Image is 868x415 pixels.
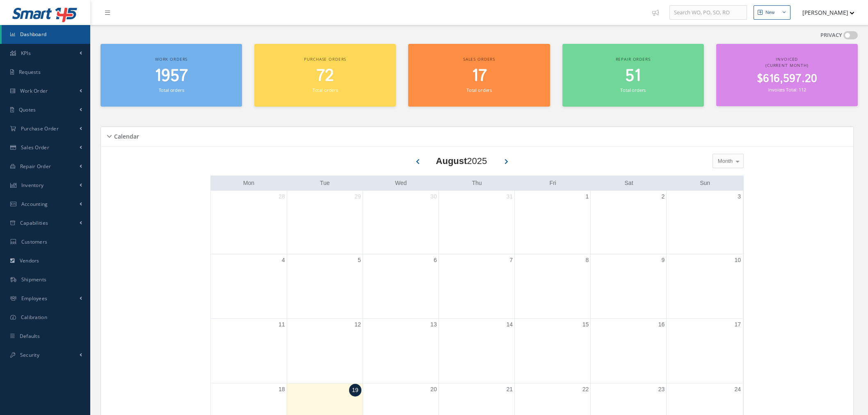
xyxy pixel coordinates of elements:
a: Invoiced (Current Month) $616,597.20 Invoices Total: 112 [716,44,858,106]
span: 72 [316,64,334,88]
label: PRIVACY [820,31,842,39]
a: July 30, 2025 [429,191,439,203]
td: July 29, 2025 [287,191,363,254]
td: August 14, 2025 [439,319,514,383]
td: July 28, 2025 [211,191,287,254]
small: Invoices Total: 112 [768,87,806,93]
a: August 20, 2025 [429,383,439,395]
span: Month [716,157,733,165]
span: Work orders [155,56,187,62]
td: July 31, 2025 [439,191,514,254]
td: August 13, 2025 [363,319,439,383]
a: Wednesday [393,178,409,188]
a: August 15, 2025 [581,319,591,331]
a: August 24, 2025 [733,383,742,395]
td: August 12, 2025 [287,319,363,383]
a: July 28, 2025 [277,191,287,203]
span: Purchase Order [21,125,59,132]
td: August 17, 2025 [667,319,742,383]
a: August 14, 2025 [505,319,514,331]
span: Shipments [21,276,47,283]
td: August 10, 2025 [667,254,742,318]
a: Repair orders 51 Total orders [562,44,704,107]
a: July 31, 2025 [505,191,514,203]
a: August 2, 2025 [660,191,667,203]
td: August 2, 2025 [591,191,667,254]
a: Tuesday [318,178,331,188]
span: Sales Order [21,144,49,151]
small: Total orders [466,87,492,93]
span: Repair orders [616,56,651,62]
a: August 10, 2025 [733,254,742,266]
td: August 6, 2025 [363,254,439,318]
td: August 15, 2025 [515,319,591,383]
span: $616,597.20 [757,71,817,87]
div: New [765,9,775,16]
td: July 30, 2025 [363,191,439,254]
td: August 16, 2025 [591,319,667,383]
a: August 9, 2025 [660,254,667,266]
span: Security [20,351,39,358]
div: 2025 [436,154,487,168]
input: Search WO, PO, SO, RO [669,5,747,20]
a: August 1, 2025 [584,191,590,203]
a: Sales orders 17 Total orders [408,44,550,107]
a: August 12, 2025 [353,319,363,331]
small: Total orders [159,87,184,93]
b: August [436,156,467,166]
td: August 3, 2025 [667,191,742,254]
a: August 8, 2025 [584,254,590,266]
a: August 16, 2025 [657,319,667,331]
span: Employees [21,295,48,302]
span: Defaults [20,333,40,340]
a: August 23, 2025 [657,383,667,395]
span: Purchase orders [304,56,346,62]
a: Sunday [698,178,712,188]
small: Total orders [313,87,338,93]
span: Sales orders [463,56,495,62]
button: New [754,5,790,20]
span: 51 [625,64,641,88]
a: August 7, 2025 [508,254,514,266]
a: August 4, 2025 [280,254,287,266]
td: August 11, 2025 [211,319,287,383]
span: Requests [19,68,41,75]
a: July 29, 2025 [353,191,363,203]
a: Purchase orders 72 Total orders [254,44,396,107]
span: 17 [472,64,487,88]
a: Friday [548,178,558,188]
a: August 6, 2025 [432,254,439,266]
span: Accounting [21,201,48,207]
td: August 8, 2025 [515,254,591,318]
td: August 5, 2025 [287,254,363,318]
a: August 18, 2025 [277,383,287,395]
a: August 21, 2025 [505,383,514,395]
span: KPIs [21,50,31,57]
a: Thursday [470,178,483,188]
span: (Current Month) [765,62,809,68]
span: Capabilities [20,219,48,226]
a: August 11, 2025 [277,319,287,331]
a: August 5, 2025 [356,254,363,266]
span: Inventory [21,182,44,189]
span: Invoiced [776,56,798,62]
td: August 9, 2025 [591,254,667,318]
span: Vendors [20,257,39,264]
a: August 13, 2025 [429,319,439,331]
h5: Calendar [112,130,139,140]
span: Dashboard [20,31,47,38]
td: August 4, 2025 [211,254,287,318]
span: 1957 [155,64,188,88]
a: August 19, 2025 [349,384,361,397]
a: August 17, 2025 [733,319,742,331]
a: Work orders 1957 Total orders [101,44,242,107]
button: [PERSON_NAME] [795,5,854,21]
span: Customers [21,238,48,245]
span: Repair Order [20,163,51,170]
span: Work Order [20,87,48,94]
a: Saturday [623,178,635,188]
a: Monday [242,178,256,188]
span: Calibration [21,314,47,321]
td: August 1, 2025 [515,191,591,254]
small: Total orders [620,87,646,93]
